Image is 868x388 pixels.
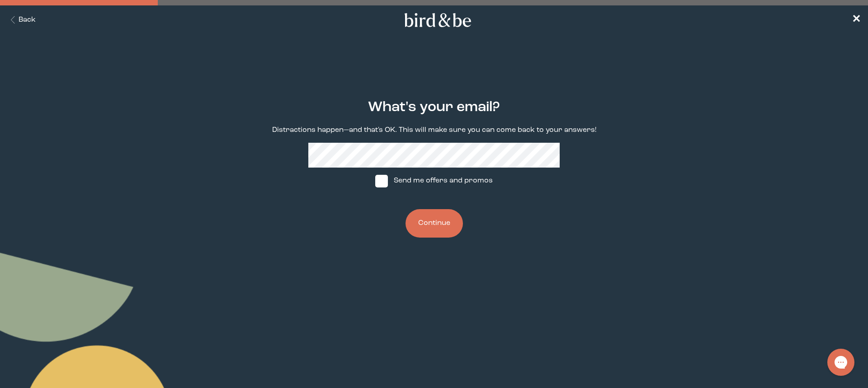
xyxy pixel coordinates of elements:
[368,97,500,118] h2: What's your email?
[852,14,861,25] span: ✕
[367,168,501,195] label: Send me offers and promos
[7,15,36,25] button: Back Button
[852,12,861,28] a: ✕
[406,209,463,238] button: Continue
[823,346,859,379] iframe: Gorgias live chat messenger
[272,125,596,136] p: Distractions happen—and that's OK. This will make sure you can come back to your answers!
